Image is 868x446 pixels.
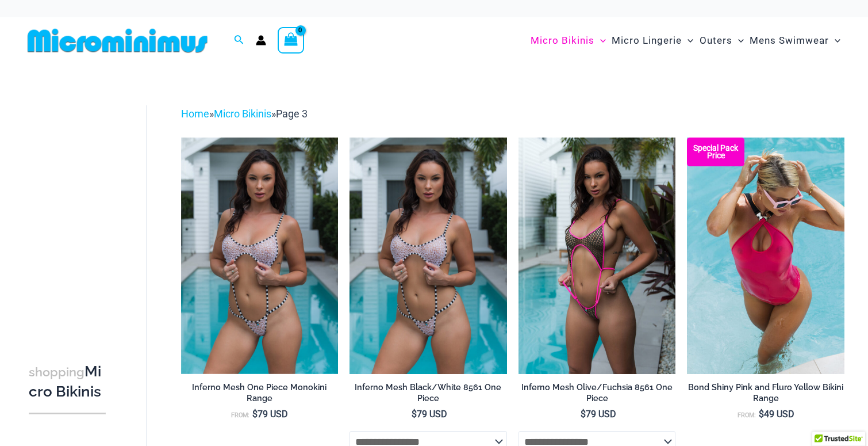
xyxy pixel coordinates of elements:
a: Inferno Mesh Black White 8561 One Piece 05Inferno Mesh Black White 8561 One Piece 08Inferno Mesh ... [349,138,507,373]
span: Micro Lingerie [612,26,682,55]
span: Mens Swimwear [750,26,829,55]
span: Menu Toggle [829,26,840,55]
span: shopping [29,365,85,379]
span: Micro Bikinis [531,26,594,55]
span: $ [412,409,417,420]
a: Micro BikinisMenu ToggleMenu Toggle [528,23,609,58]
h2: Inferno Mesh Olive/Fuchsia 8561 One Piece [519,382,676,403]
a: Bond Shiny Pink and Fluro Yellow Bikini Range [687,382,844,408]
a: Micro Bikinis [214,108,271,120]
bdi: 79 USD [581,409,616,420]
img: Inferno Mesh Black White 8561 One Piece 05 [349,138,507,373]
span: » » [181,108,308,120]
b: Special Pack Price [687,144,744,159]
a: Bond Shiny Pink 8935 One Piece 09v2 Bond Shiny Pink 8935 One Piece 08Bond Shiny Pink 8935 One Pie... [687,138,844,373]
h2: Bond Shiny Pink and Fluro Yellow Bikini Range [687,382,844,403]
a: Home [181,108,209,120]
a: Inferno Mesh Black White 8561 One Piece 05Inferno Mesh Olive Fuchsia 8561 One Piece 03Inferno Mes... [181,138,339,373]
span: $ [759,409,764,420]
span: From: [738,411,756,419]
h2: Inferno Mesh Black/White 8561 One Piece [349,382,507,403]
span: From: [231,411,249,419]
bdi: 79 USD [412,409,447,420]
bdi: 49 USD [759,409,794,420]
h3: Micro Bikinis [29,362,106,402]
a: Inferno Mesh One Piece Monokini Range [181,382,339,408]
nav: Site Navigation [526,21,845,60]
img: Inferno Mesh Olive Fuchsia 8561 One Piece 02 [519,138,676,373]
span: Outers [700,26,732,55]
iframe: TrustedSite Certified [29,96,132,326]
a: Inferno Mesh Olive/Fuchsia 8561 One Piece [519,382,676,408]
span: Page 3 [276,108,308,120]
a: View Shopping Cart, empty [278,27,304,54]
a: Account icon link [256,35,266,45]
bdi: 79 USD [252,409,288,420]
h2: Inferno Mesh One Piece Monokini Range [181,382,339,403]
span: Menu Toggle [732,26,744,55]
a: Inferno Mesh Black/White 8561 One Piece [349,382,507,408]
a: Inferno Mesh Olive Fuchsia 8561 One Piece 02Inferno Mesh Olive Fuchsia 8561 One Piece 07Inferno M... [519,138,676,373]
span: Menu Toggle [594,26,606,55]
span: Menu Toggle [682,26,693,55]
a: Micro LingerieMenu ToggleMenu Toggle [609,23,696,58]
a: Search icon link [234,33,244,48]
img: MM SHOP LOGO FLAT [23,28,212,54]
img: Inferno Mesh Black White 8561 One Piece 05 [181,138,339,373]
a: OutersMenu ToggleMenu Toggle [697,23,747,58]
a: Mens SwimwearMenu ToggleMenu Toggle [747,23,843,58]
span: $ [581,409,586,420]
span: $ [252,409,258,420]
img: Bond Shiny Pink 8935 One Piece 09v2 [687,138,844,373]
